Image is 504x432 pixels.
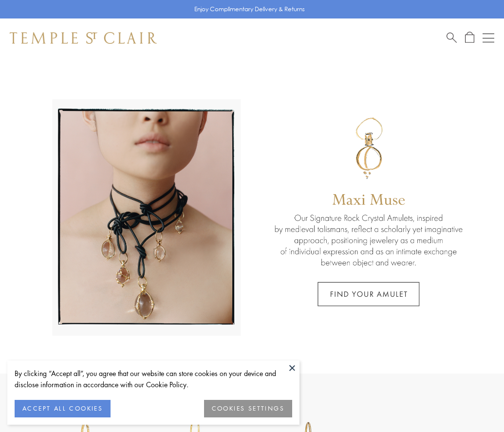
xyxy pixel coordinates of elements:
img: Temple St. Clair [10,32,157,44]
a: Open Shopping Bag [465,32,474,44]
button: COOKIES SETTINGS [204,400,292,417]
button: ACCEPT ALL COOKIES [15,400,111,417]
a: Search [447,32,457,44]
p: Enjoy Complimentary Delivery & Returns [194,4,305,14]
button: Open navigation [483,32,494,44]
div: By clicking “Accept all”, you agree that our website can store cookies on your device and disclos... [15,368,292,390]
